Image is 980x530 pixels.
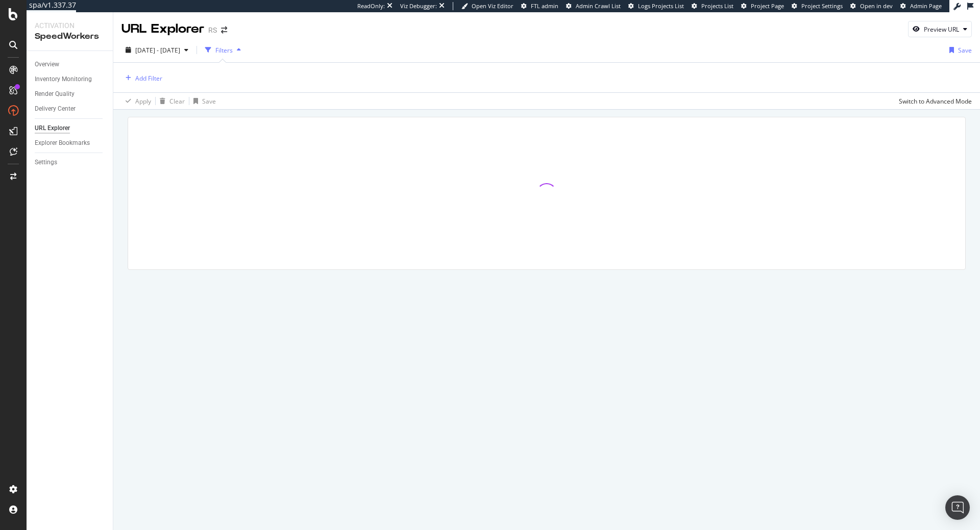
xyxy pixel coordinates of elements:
a: Project Settings [792,2,843,10]
div: Inventory Monitoring [35,74,92,85]
div: arrow-right-arrow-left [221,27,227,34]
span: [DATE] - [DATE] [135,46,180,55]
div: Switch to Advanced Mode [899,97,972,106]
span: Projects List [701,2,733,10]
a: Settings [35,157,106,168]
a: Admin Page [900,2,942,10]
div: Overview [35,59,59,70]
span: Open in dev [860,2,893,10]
button: Filters [201,42,245,58]
a: Projects List [692,2,733,10]
div: Render Quality [35,89,75,99]
a: Overview [35,59,106,70]
div: Preview URL [924,25,959,34]
button: [DATE] - [DATE] [121,42,192,58]
a: Render Quality [35,89,106,99]
span: Open Viz Editor [472,2,513,10]
div: Filters [215,46,233,55]
span: FTL admin [531,2,558,10]
button: Clear [156,93,185,109]
span: Logs Projects List [638,2,684,10]
span: Admin Page [910,2,942,10]
div: URL Explorer [121,20,204,38]
div: Save [202,97,216,106]
div: SpeedWorkers [35,31,105,42]
button: Preview URL [908,21,972,37]
div: URL Explorer [35,123,70,134]
div: Save [958,46,972,55]
button: Save [189,93,216,109]
div: Add Filter [135,74,162,83]
a: Logs Projects List [628,2,684,10]
div: Clear [169,97,185,106]
a: FTL admin [521,2,558,10]
a: Explorer Bookmarks [35,138,106,148]
a: Inventory Monitoring [35,74,106,85]
button: Apply [121,93,151,109]
span: Admin Crawl List [576,2,621,10]
button: Save [945,42,972,58]
div: Delivery Center [35,104,76,114]
div: Activation [35,20,105,31]
a: Delivery Center [35,104,106,114]
a: Open Viz Editor [461,2,513,10]
a: Open in dev [850,2,893,10]
span: Project Page [751,2,784,10]
button: Add Filter [121,72,162,84]
span: Project Settings [801,2,843,10]
a: URL Explorer [35,123,106,134]
div: ReadOnly: [357,2,385,10]
button: Switch to Advanced Mode [895,93,972,109]
div: Open Intercom Messenger [945,495,970,520]
a: Admin Crawl List [566,2,621,10]
div: Explorer Bookmarks [35,138,90,148]
div: Settings [35,157,57,168]
div: Viz Debugger: [400,2,437,10]
div: Apply [135,97,151,106]
div: RS [208,25,217,35]
a: Project Page [741,2,784,10]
